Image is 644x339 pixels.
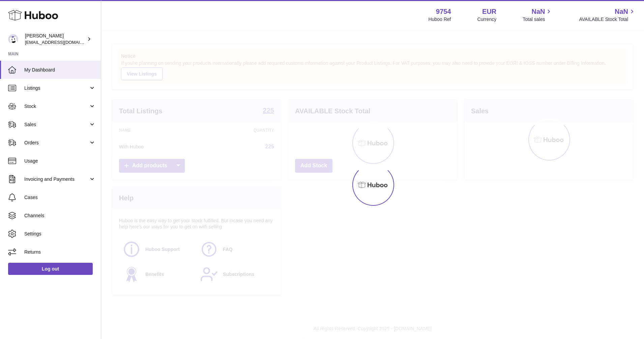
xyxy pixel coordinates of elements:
[24,158,96,164] span: Usage
[24,176,89,182] span: Invoicing and Payments
[8,263,93,275] a: Log out
[531,7,545,16] span: NaN
[523,16,553,23] span: Total sales
[436,7,451,16] strong: 9754
[615,7,628,16] span: NaN
[523,7,553,23] a: NaN Total sales
[24,67,96,73] span: My Dashboard
[24,249,96,255] span: Returns
[25,39,99,45] span: [EMAIL_ADDRESS][DOMAIN_NAME]
[24,85,89,91] span: Listings
[579,16,636,23] span: AVAILABLE Stock Total
[579,7,636,23] a: NaN AVAILABLE Stock Total
[482,7,496,16] strong: EUR
[429,16,451,23] div: Huboo Ref
[24,140,89,146] span: Orders
[24,121,89,128] span: Sales
[24,213,96,219] span: Channels
[24,231,96,237] span: Settings
[24,103,89,110] span: Stock
[8,34,18,44] img: info@fieldsluxury.london
[24,194,96,201] span: Cases
[477,16,497,23] div: Currency
[25,33,86,46] div: [PERSON_NAME]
